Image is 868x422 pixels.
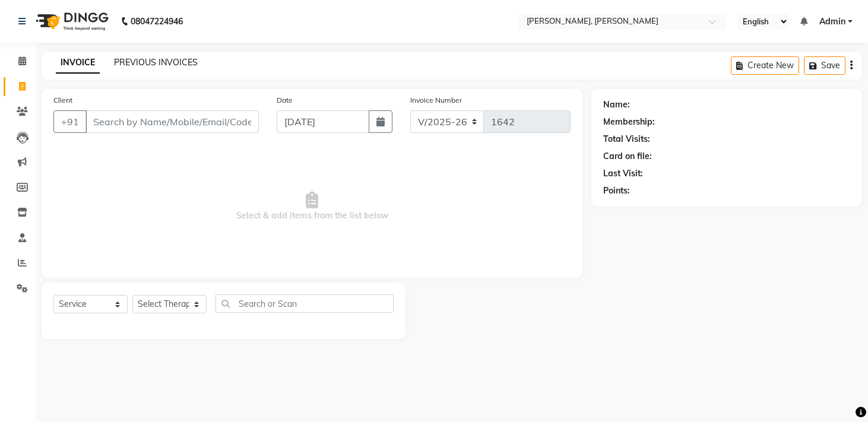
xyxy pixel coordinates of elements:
[53,147,571,266] span: Select & add items from the list below
[277,95,293,106] label: Date
[53,95,72,106] label: Client
[30,5,112,38] img: logo
[603,185,630,197] div: Points:
[603,167,643,180] div: Last Visit:
[819,15,845,28] span: Admin
[603,116,655,128] div: Membership:
[603,99,630,111] div: Name:
[114,57,198,68] a: PREVIOUS INVOICES
[603,133,650,145] div: Total Visits:
[216,294,394,313] input: Search or Scan
[56,52,100,74] a: INVOICE
[603,150,652,163] div: Card on file:
[85,110,259,133] input: Search by Name/Mobile/Email/Code
[53,110,87,133] button: +91
[731,56,799,75] button: Create New
[131,5,183,38] b: 08047224946
[804,56,845,75] button: Save
[410,95,462,106] label: Invoice Number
